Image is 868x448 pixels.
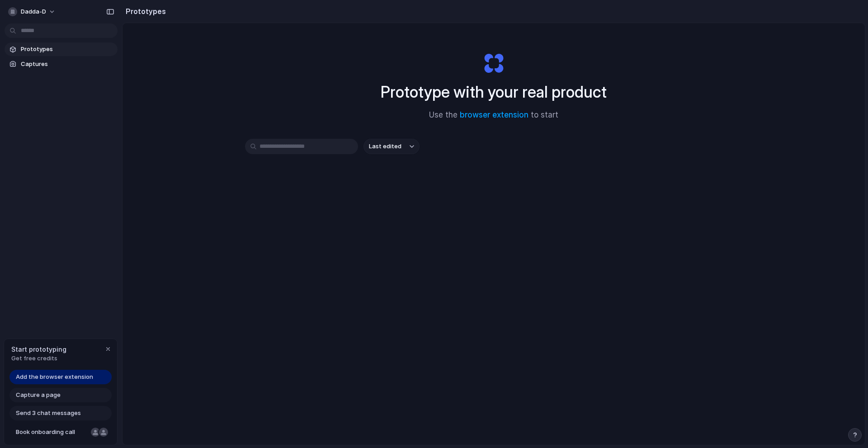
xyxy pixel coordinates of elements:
a: Add the browser extension [9,370,112,384]
span: Captures [21,60,114,69]
div: Christian Iacullo [98,427,109,438]
span: Send 3 chat messages [16,409,81,418]
span: Add the browser extension [16,373,93,382]
a: Captures [5,57,118,71]
span: Get free credits [11,354,66,363]
a: browser extension [460,110,528,119]
span: Capture a page [16,391,61,400]
button: dadda-d [5,5,60,19]
h1: Prototype with your real product [381,80,607,104]
span: Start prototyping [11,344,66,354]
h2: Prototypes [122,6,166,17]
span: Last edited [369,142,401,151]
a: Book onboarding call [9,425,112,439]
span: Prototypes [21,45,114,54]
div: Nicole Kubica [90,427,101,438]
span: dadda-d [21,7,46,16]
a: Prototypes [5,42,118,56]
span: Book onboarding call [16,428,87,437]
button: Last edited [363,139,420,154]
span: Use the to start [429,109,558,121]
